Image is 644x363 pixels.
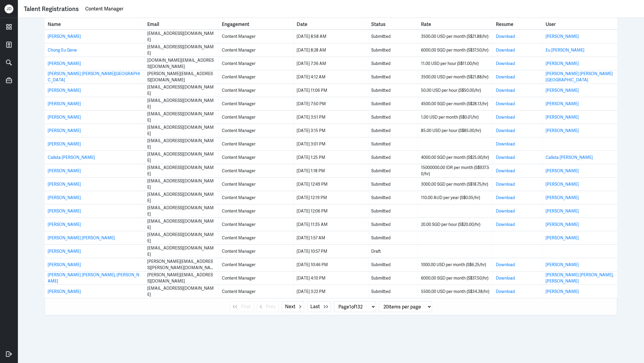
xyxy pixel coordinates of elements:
[543,111,617,124] td: User
[418,124,493,137] td: Rate
[45,231,144,244] td: Name
[45,84,144,97] td: Name
[282,301,304,312] button: Next
[147,245,216,257] div: [EMAIL_ADDRESS][DOMAIN_NAME]
[546,272,614,284] a: [PERSON_NAME] [PERSON_NAME], [PERSON_NAME]
[496,141,515,147] a: Download
[546,235,579,241] a: [PERSON_NAME]
[48,208,81,214] a: [PERSON_NAME]
[418,30,493,43] td: Rate
[222,74,290,80] div: Content Manager
[297,101,365,107] div: [DATE] 7:50 PM
[144,44,219,57] td: Email
[546,262,579,267] a: [PERSON_NAME]
[297,33,365,40] div: [DATE] 8:58 AM
[222,154,290,161] div: Content Manager
[144,164,219,177] td: Email
[493,84,543,97] td: Resume
[222,47,290,53] div: Content Manager
[222,235,290,241] div: Content Manager
[294,70,368,83] td: Date
[222,208,290,214] div: Content Manager
[294,97,368,110] td: Date
[297,128,365,134] div: [DATE] 3:15 PM
[418,164,493,177] td: Rate
[543,44,617,57] td: User
[219,231,293,244] td: Engagement
[493,18,543,30] th: Resume
[144,124,219,137] td: Email
[297,47,365,53] div: [DATE] 8:28 AM
[368,30,418,43] td: Status
[294,191,368,204] td: Date
[294,111,368,124] td: Date
[371,114,415,120] div: Submitted
[222,262,290,268] div: Content Manager
[45,151,144,164] td: Name
[48,101,81,106] a: [PERSON_NAME]
[144,70,219,83] td: Email
[297,195,365,201] div: [DATE] 12:19 PM
[147,71,216,83] div: [PERSON_NAME][EMAIL_ADDRESS][DOMAIN_NAME]
[493,151,543,164] td: Resume
[144,30,219,43] td: Email
[546,289,579,294] a: [PERSON_NAME]
[222,141,290,147] div: Content Manager
[48,262,81,267] a: [PERSON_NAME]
[543,231,617,244] td: User
[222,221,290,228] div: Content Manager
[4,4,13,13] div: J D
[418,178,493,191] td: Rate
[297,168,365,174] div: [DATE] 1:18 PM
[496,262,515,267] a: Download
[418,191,493,204] td: Rate
[543,204,617,218] td: User
[496,155,515,160] a: Download
[543,258,617,271] td: User
[294,18,368,30] th: Toggle SortBy
[45,111,144,124] td: Name
[222,33,290,40] div: Content Manager
[543,57,617,70] td: User
[543,124,617,137] td: User
[144,218,219,231] td: Email
[371,248,415,255] div: Draft
[421,154,489,161] div: 4000.00 SGD per month (S$25.00/hr)
[147,205,216,217] div: [EMAIL_ADDRESS][DOMAIN_NAME]
[297,74,365,80] div: [DATE] 4:12 AM
[368,84,418,97] td: Status
[297,181,365,187] div: [DATE] 12:49 PM
[421,74,489,80] div: 3500.00 USD per month (S$21.88/hr)
[48,71,140,83] a: [PERSON_NAME] [PERSON_NAME][GEOGRAPHIC_DATA]
[546,47,584,53] a: Eu [PERSON_NAME]
[546,128,579,133] a: [PERSON_NAME]
[144,204,219,218] td: Email
[546,88,579,93] a: [PERSON_NAME]
[147,111,216,123] div: [EMAIL_ADDRESS][DOMAIN_NAME]
[219,218,293,231] td: Engagement
[496,128,515,133] a: Download
[48,195,81,200] a: [PERSON_NAME]
[45,204,144,218] td: Name
[48,114,81,120] a: [PERSON_NAME]
[493,30,543,43] td: Resume
[48,88,81,93] a: [PERSON_NAME]
[144,97,219,110] td: Email
[297,114,365,120] div: [DATE] 3:51 PM
[543,18,617,30] th: User
[493,111,543,124] td: Resume
[294,231,368,244] td: Date
[496,34,515,39] a: Download
[371,47,415,53] div: Submitted
[219,245,293,258] td: Engagement
[418,57,493,70] td: Rate
[219,111,293,124] td: Engagement
[368,191,418,204] td: Status
[493,164,543,177] td: Resume
[418,44,493,57] td: Rate
[493,191,543,204] td: Resume
[222,168,290,174] div: Content Manager
[219,137,293,151] td: Engagement
[48,289,81,294] a: [PERSON_NAME]
[219,191,293,204] td: Engagement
